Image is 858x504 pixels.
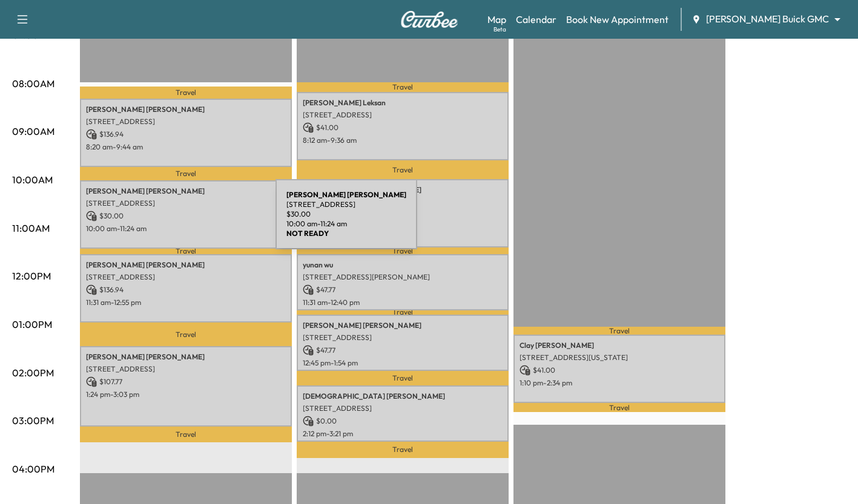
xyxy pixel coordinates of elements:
p: 12:45 pm - 1:54 pm [303,358,503,368]
p: $ 0.00 [303,416,503,427]
p: [STREET_ADDRESS][US_STATE] [520,353,719,362]
p: 11:31 am - 12:40 pm [303,298,503,307]
p: 10:00AM [12,172,53,187]
p: [STREET_ADDRESS] [303,110,503,120]
p: [STREET_ADDRESS] [86,364,286,374]
a: Calendar [516,12,556,27]
p: 11:00AM [12,221,50,235]
div: Beta [493,25,506,34]
p: 8:12 am - 9:36 am [303,136,503,145]
span: [PERSON_NAME] Buick GMC [706,12,829,26]
p: [PERSON_NAME] [PERSON_NAME] [303,321,503,330]
a: MapBeta [487,12,506,27]
p: [PERSON_NAME] Leksan [303,98,503,108]
p: [PERSON_NAME] [PERSON_NAME] [86,186,286,196]
p: 8:20 am - 9:44 am [86,142,286,152]
p: Travel [297,442,509,458]
p: $ 30.00 [286,209,406,219]
p: 2:12 pm - 3:21 pm [303,429,503,439]
p: $ 47.77 [303,345,503,356]
p: Travel [80,249,292,254]
p: Travel [80,167,292,180]
p: Travel [297,371,509,385]
p: [DEMOGRAPHIC_DATA] [PERSON_NAME] [303,391,503,401]
p: 11:31 am - 12:55 pm [86,298,286,307]
p: 09:00AM [12,124,54,139]
p: [STREET_ADDRESS] [86,117,286,126]
p: [STREET_ADDRESS] [303,404,503,413]
p: Travel [297,247,509,254]
img: Curbee Logo [400,11,458,28]
p: 10:00 am - 11:24 am [86,224,286,234]
p: $ 107.77 [86,376,286,387]
p: [STREET_ADDRESS] [286,200,406,209]
p: 1:10 pm - 2:34 pm [520,378,719,388]
p: 10:00 am - 11:24 am [286,219,406,229]
p: Travel [80,427,292,442]
p: 12:00PM [12,269,51,283]
p: Travel [297,82,509,92]
p: [PERSON_NAME] [PERSON_NAME] [86,105,286,114]
p: $ 30.00 [86,211,286,221]
p: $ 47.77 [303,284,503,295]
p: 1:24 pm - 3:03 pm [86,390,286,399]
p: Travel [513,403,725,412]
p: 04:00PM [12,462,54,476]
p: [PERSON_NAME] [PERSON_NAME] [86,352,286,362]
p: [STREET_ADDRESS] [86,272,286,282]
p: yunan wu [303,260,503,270]
p: Travel [80,322,292,346]
p: [STREET_ADDRESS][PERSON_NAME] [303,272,503,282]
p: [STREET_ADDRESS] [86,198,286,208]
p: 08:00AM [12,76,54,91]
p: $ 41.00 [520,365,719,376]
p: [STREET_ADDRESS] [303,333,503,342]
b: NOT READY [286,229,329,238]
p: Clay [PERSON_NAME] [520,341,719,350]
p: Travel [297,310,509,315]
p: Travel [80,87,292,99]
p: 03:00PM [12,413,54,428]
p: $ 136.94 [86,284,286,295]
b: [PERSON_NAME] [PERSON_NAME] [286,190,406,199]
p: 02:00PM [12,365,54,380]
p: Travel [297,160,509,179]
p: [PERSON_NAME] [PERSON_NAME] [86,260,286,270]
p: $ 41.00 [303,122,503,133]
p: 01:00PM [12,317,52,332]
p: $ 136.94 [86,129,286,140]
a: Book New Appointment [566,12,668,27]
p: Travel [513,327,725,335]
